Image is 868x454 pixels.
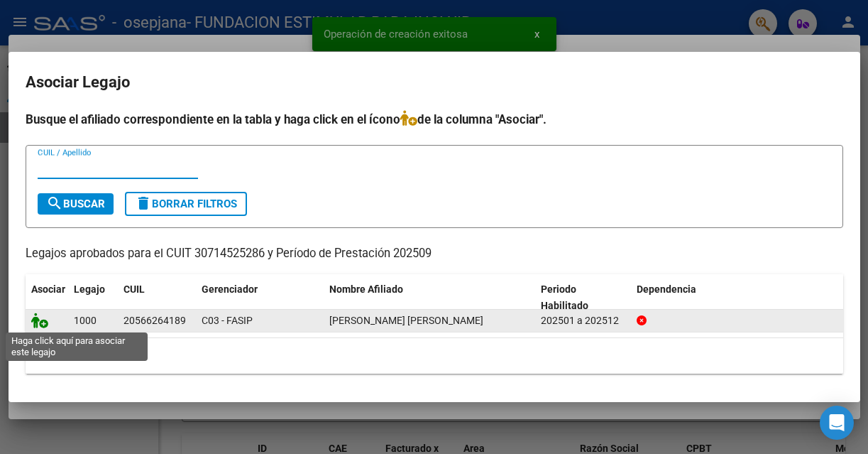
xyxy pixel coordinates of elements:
[46,195,63,212] mat-icon: search
[68,274,118,321] datatable-header-cell: Legajo
[135,195,152,212] mat-icon: delete
[820,406,854,440] div: Open Intercom Messenger
[26,274,68,321] datatable-header-cell: Asociar
[125,192,247,216] button: Borrar Filtros
[202,315,253,326] span: C03 - FASIP
[26,69,843,96] h2: Asociar Legajo
[541,283,588,311] span: Periodo Habilitado
[135,198,237,210] span: Borrar Filtros
[637,283,696,295] span: Dependencia
[38,193,114,215] button: Buscar
[535,274,631,321] datatable-header-cell: Periodo Habilitado
[631,274,843,321] datatable-header-cell: Dependencia
[324,274,536,321] datatable-header-cell: Nombre Afiliado
[74,315,97,326] span: 1000
[26,110,843,129] h4: Busque el afiliado correspondiente en la tabla y haga click en el ícono de la columna "Asociar".
[196,274,324,321] datatable-header-cell: Gerenciador
[26,245,843,263] p: Legajos aprobados para el CUIT 30714525286 y Período de Prestación 202509
[123,313,186,329] div: 20566264189
[329,315,483,326] span: LOPEZ ORTIZ FELIPE TADEO
[26,338,843,374] div: 1 registros
[46,198,105,210] span: Buscar
[31,283,65,295] span: Asociar
[118,274,196,321] datatable-header-cell: CUIL
[123,283,145,295] span: CUIL
[202,283,258,295] span: Gerenciador
[541,313,625,329] div: 202501 a 202512
[74,283,105,295] span: Legajo
[329,283,403,295] span: Nombre Afiliado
